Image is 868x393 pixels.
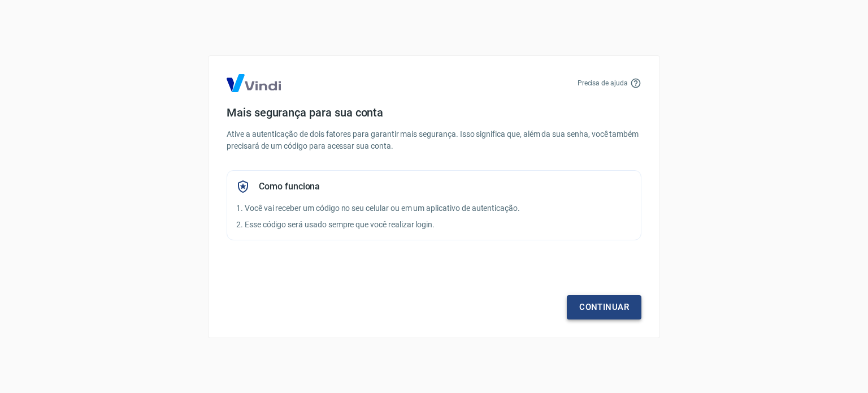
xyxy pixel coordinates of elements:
p: Ative a autenticação de dois fatores para garantir mais segurança. Isso significa que, além da su... [227,128,641,152]
a: Continuar [567,295,641,319]
h5: Como funciona [259,181,320,192]
p: 1. Você vai receber um código no seu celular ou em um aplicativo de autenticação. [236,202,632,214]
h4: Mais segurança para sua conta [227,106,641,119]
img: Logo Vind [227,74,281,92]
p: 2. Esse código será usado sempre que você realizar login. [236,219,632,231]
p: Precisa de ajuda [578,78,628,88]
